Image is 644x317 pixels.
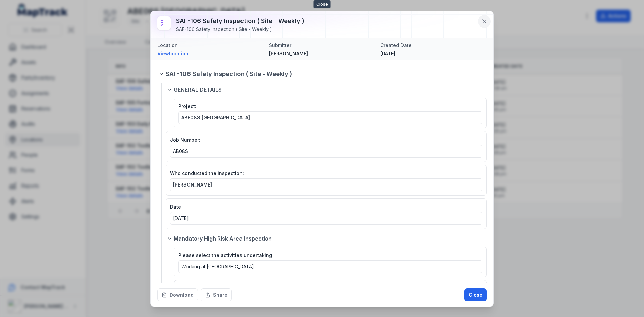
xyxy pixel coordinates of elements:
[269,42,291,48] span: Submitter
[178,252,272,258] span: Please select the activities undertaking
[178,103,196,109] span: Project:
[173,215,189,221] span: [DATE]
[174,234,272,243] span: Mandatory High Risk Area Inspection
[173,148,188,154] span: AB08S
[157,50,264,57] a: Viewlocation
[176,16,304,26] h3: SAF-106 Safety Inspection ( Site - Weekly )
[181,114,479,121] a: ABE08S [GEOGRAPHIC_DATA]
[170,137,200,143] span: Job Number:
[170,170,244,176] span: Who conducted the inspection:
[201,288,232,301] button: Share
[380,42,412,48] span: Created Date
[181,264,254,269] span: Working at [GEOGRAPHIC_DATA]
[173,181,479,188] a: [PERSON_NAME]
[269,51,308,56] span: [PERSON_NAME]
[176,26,304,33] div: SAF-106 Safety Inspection ( Site - Weekly )
[314,0,331,8] span: Close
[157,42,178,48] span: Location
[174,86,222,94] span: GENERAL DETAILS
[170,204,181,210] span: Date
[464,288,487,301] button: Close
[173,215,189,221] time: 9/17/2025, 12:00:00 AM
[380,51,395,56] time: 9/17/2025, 11:38:55 AM
[380,51,395,56] span: [DATE]
[165,69,292,79] span: SAF-106 Safety Inspection ( Site - Weekly )
[181,115,250,120] span: ABE08S [GEOGRAPHIC_DATA]
[157,288,198,301] button: Download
